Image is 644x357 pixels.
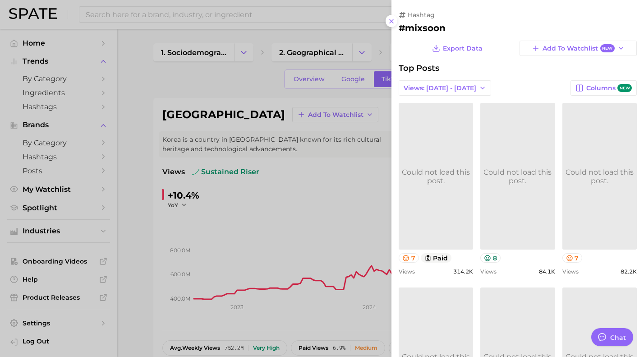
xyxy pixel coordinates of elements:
[453,268,473,275] span: 314.2k
[480,268,497,275] span: Views
[399,80,491,96] button: Views: [DATE] - [DATE]
[443,45,483,52] span: Export Data
[539,268,555,275] span: 84.1k
[562,103,637,250] a: Could not load this post.
[543,44,614,53] span: Add to Watchlist
[399,23,637,33] h2: #mixsoon
[480,103,555,250] a: Could not load this post.
[600,44,615,53] span: New
[399,103,473,250] a: Could not load this post.
[421,253,452,263] button: paid
[586,84,632,93] span: Columns
[399,168,473,185] div: Could not load this post.
[408,11,435,19] span: hashtag
[399,63,439,73] span: Top Posts
[430,41,485,56] button: Export Data
[570,80,637,96] button: Columnsnew
[520,41,637,56] button: Add to WatchlistNew
[480,168,555,185] div: Could not load this post.
[480,253,501,263] button: 8
[399,268,415,275] span: Views
[404,84,476,92] span: Views: [DATE] - [DATE]
[621,268,637,275] span: 82.2k
[562,168,637,185] div: Could not load this post.
[399,253,419,263] button: 7
[562,268,579,275] span: Views
[562,253,583,263] button: 7
[617,84,632,93] span: new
